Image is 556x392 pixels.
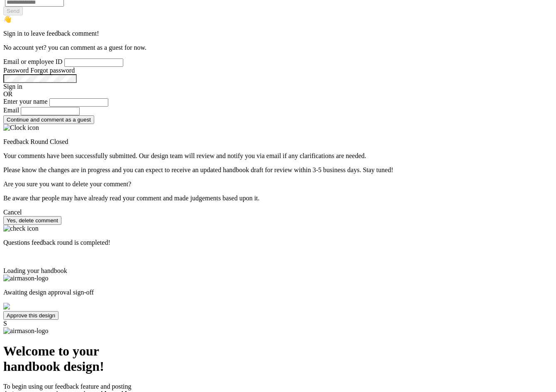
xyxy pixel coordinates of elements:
img: airmason-logo [3,327,48,335]
div: 👋 [3,15,553,23]
span: Forgot password [30,67,75,74]
label: Enter your name [3,98,48,105]
img: airmason-logo [3,275,48,282]
div: Sign in [3,83,553,90]
p: Awaiting design approval sign-off [3,289,553,296]
label: Password [3,67,29,74]
p: Are you sure you want to delete your comment? [3,180,553,188]
div: S [3,320,553,327]
p: Sign in to leave feedback comment! [3,30,553,37]
p: Questions feedback round is completed! [3,239,553,246]
p: Please know the changes are in progress and you can expect to receive an updated handbook draft f... [3,166,553,174]
button: Continue and comment as a guest [3,115,94,124]
img: tooltip_icon.svg [3,303,10,309]
button: Approve this design [3,311,59,320]
h1: Welcome to your handbook design! [3,343,553,374]
p: No account yet? you can comment as a guest for now. [3,44,553,51]
span: Loading your handbook [3,267,67,274]
span: OR [3,90,12,97]
p: Your comments have been successfully submitted. Our design team will review and notify you via em... [3,152,553,160]
img: Clock icon [3,124,39,131]
p: Be aware thar people may have already read your comment and made judgements based upon it. [3,195,553,202]
img: check icon [3,225,39,232]
button: Yes, delete comment [3,216,61,225]
label: Email or employee ID [3,58,63,65]
label: Email [3,107,19,114]
div: Cancel [3,209,553,216]
button: Send [3,7,23,15]
p: Feedback Round Closed [3,138,553,146]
